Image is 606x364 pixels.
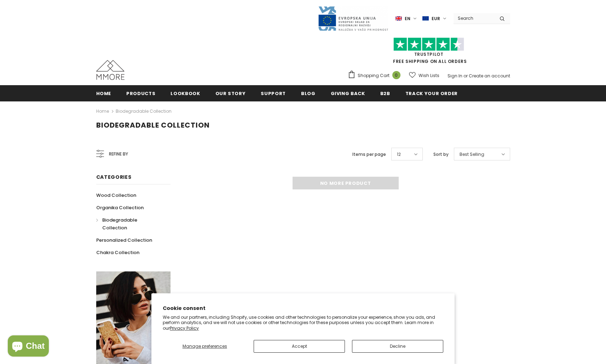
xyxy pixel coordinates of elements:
[331,85,365,101] a: Giving back
[432,15,440,22] span: EUR
[96,234,152,246] a: Personalized Collection
[419,72,439,79] span: Wish Lists
[405,90,458,97] span: Track your order
[392,71,400,79] span: 0
[463,73,468,79] span: or
[96,174,132,181] span: Categories
[163,305,443,312] h2: Cookie consent
[96,204,144,211] span: Organika Collection
[254,340,345,353] button: Accept
[171,90,200,97] span: Lookbook
[215,90,246,97] span: Our Story
[318,6,388,31] img: Javni Razpis
[352,151,386,158] label: Items per page
[358,72,389,79] span: Shopping Cart
[301,90,316,97] span: Blog
[171,85,200,101] a: Lookbook
[409,69,439,82] a: Wish Lists
[380,85,390,101] a: B2B
[460,151,484,158] span: Best Selling
[396,16,402,22] img: i-lang-1.png
[301,85,316,101] a: Blog
[163,315,443,331] p: We and our partners, including Shopify, use cookies and other technologies to personalize your ex...
[126,85,155,101] a: Products
[96,246,139,259] a: Chakra Collection
[96,192,136,199] span: Wood Collection
[405,15,410,22] span: en
[6,335,51,358] inbox-online-store-chat: Shopify online store chat
[96,189,136,201] a: Wood Collection
[96,237,152,243] span: Personalized Collection
[96,90,111,97] span: Home
[380,90,390,97] span: B2B
[261,90,286,97] span: support
[454,13,494,23] input: Search Site
[397,151,401,158] span: 12
[170,325,199,331] a: Privacy Policy
[96,107,109,116] a: Home
[348,70,404,81] a: Shopping Cart 0
[469,73,510,79] a: Create an account
[405,85,458,101] a: Track your order
[215,85,246,101] a: Our Story
[261,85,286,101] a: support
[163,340,247,353] button: Manage preferences
[331,90,365,97] span: Giving back
[393,37,464,51] img: Trust Pilot Stars
[96,85,111,101] a: Home
[414,51,444,57] a: Trustpilot
[126,90,155,97] span: Products
[96,60,125,80] img: MMORE Cases
[96,214,163,234] a: Biodegradable Collection
[318,15,388,21] a: Javni Razpis
[348,41,510,64] span: FREE SHIPPING ON ALL ORDERS
[116,108,172,114] a: Biodegradable Collection
[433,151,449,158] label: Sort by
[96,120,210,130] span: Biodegradable Collection
[109,150,128,158] span: Refine by
[102,217,137,231] span: Biodegradable Collection
[352,340,443,353] button: Decline
[183,343,227,349] span: Manage preferences
[96,201,144,214] a: Organika Collection
[448,73,462,79] a: Sign In
[96,249,139,256] span: Chakra Collection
